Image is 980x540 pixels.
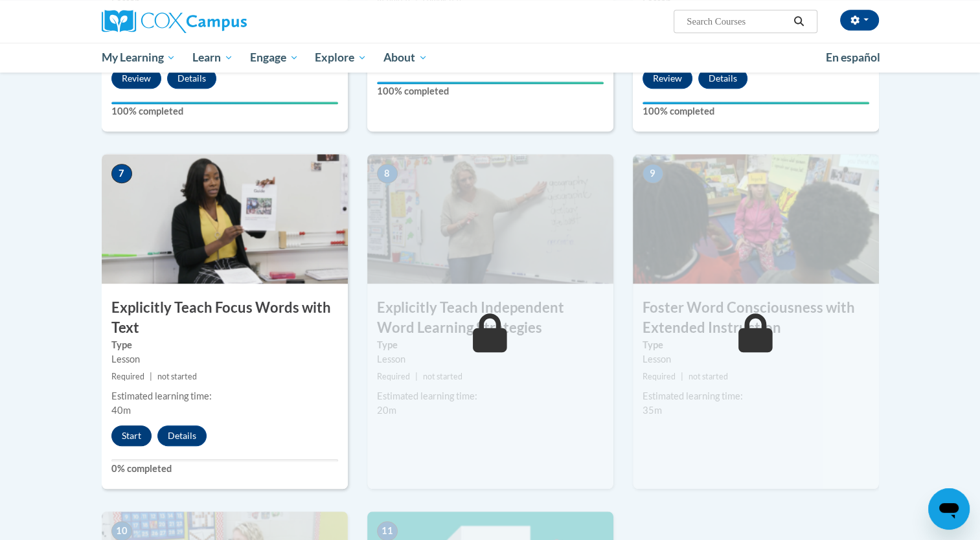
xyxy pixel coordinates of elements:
[643,405,662,416] span: 35m
[377,389,604,403] div: Estimated learning time:
[111,338,338,352] label: Type
[111,102,338,104] div: Your progress
[111,68,161,89] button: Review
[643,104,869,118] label: 100% completed
[415,372,418,381] span: |
[102,10,348,33] a: Cox Campus
[93,43,185,73] a: My Learning
[377,372,410,381] span: Required
[377,338,604,352] label: Type
[840,10,879,30] button: Account Settings
[111,405,131,416] span: 40m
[306,43,375,73] a: Explore
[643,68,692,89] button: Review
[377,164,398,183] span: 8
[689,372,728,381] span: not started
[643,352,869,366] div: Lesson
[685,14,789,29] input: Search Courses
[383,50,427,65] span: About
[817,44,889,71] a: En español
[157,372,197,381] span: not started
[184,43,242,73] a: Learn
[375,43,436,73] a: About
[643,102,869,104] div: Your progress
[643,338,869,352] label: Type
[643,164,663,183] span: 9
[377,82,604,84] div: Your progress
[102,154,348,284] img: Course Image
[928,488,970,530] iframe: Button to launch messaging window
[377,405,396,416] span: 20m
[111,372,144,381] span: Required
[643,372,676,381] span: Required
[102,10,247,33] img: Cox Campus
[192,50,233,65] span: Learn
[367,154,613,284] img: Course Image
[101,50,176,65] span: My Learning
[698,68,747,89] button: Details
[423,372,462,381] span: not started
[111,352,338,366] div: Lesson
[111,164,132,183] span: 7
[643,389,869,403] div: Estimated learning time:
[367,298,613,338] h3: Explicitly Teach Independent Word Learning Strategies
[789,14,808,29] button: Search
[315,50,367,65] span: Explore
[111,425,152,446] button: Start
[633,298,879,338] h3: Foster Word Consciousness with Extended Instruction
[150,372,152,381] span: |
[167,68,216,89] button: Details
[633,154,879,284] img: Course Image
[377,352,604,366] div: Lesson
[157,425,207,446] button: Details
[242,43,307,73] a: Engage
[82,43,898,73] div: Main menu
[377,84,604,98] label: 100% completed
[111,462,338,476] label: 0% completed
[826,51,880,64] span: En español
[111,104,338,118] label: 100% completed
[111,389,338,403] div: Estimated learning time:
[102,298,348,338] h3: Explicitly Teach Focus Words with Text
[250,50,299,65] span: Engage
[681,372,683,381] span: |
